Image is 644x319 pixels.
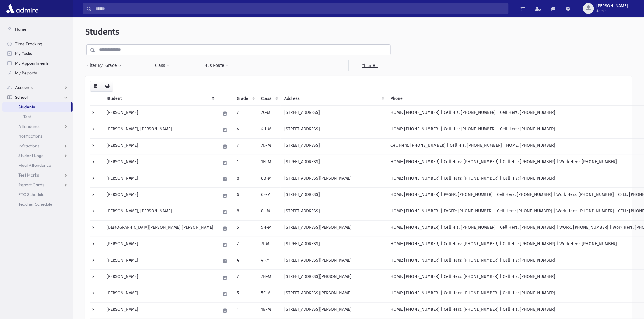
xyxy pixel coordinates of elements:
td: 4I-M [257,253,281,269]
td: 7 [233,237,257,253]
span: Student Logs [18,153,43,158]
td: 7I-M [257,237,281,253]
td: [STREET_ADDRESS] [281,237,387,253]
td: [STREET_ADDRESS][PERSON_NAME] [281,286,387,302]
span: Students [18,104,35,110]
a: Test Marks [2,170,73,180]
td: [STREET_ADDRESS][PERSON_NAME] [281,220,387,237]
td: [PERSON_NAME] [103,105,217,122]
td: 5H-M [257,220,281,237]
td: [PERSON_NAME] [103,171,217,187]
th: Class: activate to sort column ascending [257,92,281,106]
span: Meal Attendance [18,163,51,168]
span: My Reports [15,70,37,76]
span: [PERSON_NAME] [597,4,628,9]
td: [STREET_ADDRESS] [281,138,387,155]
span: Teacher Schedule [18,201,52,207]
span: My Appointments [15,60,49,66]
span: Time Tracking [15,41,42,46]
a: My Appointments [2,58,73,68]
td: 1B-M [257,302,281,319]
span: Infractions [18,143,39,149]
td: [PERSON_NAME] [103,187,217,204]
td: 7D-M [257,138,281,155]
a: Meal Attendance [2,160,73,170]
th: Grade: activate to sort column ascending [233,92,257,106]
span: Accounts [15,85,33,90]
td: 7C-M [257,105,281,122]
a: Student Logs [2,151,73,160]
td: [PERSON_NAME] [103,286,217,302]
button: Class [155,60,170,71]
td: 6E-M [257,187,281,204]
span: PTC Schedule [18,192,44,197]
td: [STREET_ADDRESS] [281,122,387,138]
td: 1 [233,155,257,171]
td: [STREET_ADDRESS] [281,105,387,122]
th: Address: activate to sort column ascending [281,92,387,106]
td: [PERSON_NAME], [PERSON_NAME] [103,204,217,220]
td: 7H-M [257,269,281,286]
a: Clear All [348,60,391,71]
th: Student: activate to sort column descending [103,92,217,106]
span: Home [15,26,26,32]
a: Infractions [2,141,73,151]
a: Notifications [2,131,73,141]
td: [PERSON_NAME] [103,253,217,269]
td: 4 [233,253,257,269]
td: [STREET_ADDRESS][PERSON_NAME] [281,253,387,269]
td: 4 [233,122,257,138]
td: 6 [233,187,257,204]
span: Filter By [86,62,105,69]
td: [STREET_ADDRESS][PERSON_NAME] [281,269,387,286]
a: Accounts [2,83,73,92]
td: [PERSON_NAME] [103,237,217,253]
button: CSV [90,81,101,92]
td: 8B-M [257,171,281,187]
td: [STREET_ADDRESS] [281,204,387,220]
input: Search [92,3,508,14]
td: [STREET_ADDRESS][PERSON_NAME] [281,302,387,319]
span: Students [85,27,119,37]
td: [PERSON_NAME] [103,155,217,171]
a: Teacher Schedule [2,199,73,209]
a: Test [2,112,73,122]
td: [DEMOGRAPHIC_DATA][PERSON_NAME] [PERSON_NAME] [103,220,217,237]
span: Attendance [18,124,41,129]
td: [STREET_ADDRESS][PERSON_NAME] [281,171,387,187]
a: My Reports [2,68,73,78]
a: Students [2,102,71,112]
span: My Tasks [15,51,32,56]
td: 5C-M [257,286,281,302]
span: Test Marks [18,172,39,178]
a: Home [2,24,73,34]
button: Grade [105,60,121,71]
td: [STREET_ADDRESS] [281,155,387,171]
td: 5 [233,286,257,302]
td: 1 [233,302,257,319]
button: Bus Route [205,60,229,71]
td: 5 [233,220,257,237]
td: [PERSON_NAME] [103,269,217,286]
td: 7 [233,138,257,155]
td: [STREET_ADDRESS] [281,187,387,204]
td: [PERSON_NAME] [103,302,217,319]
span: School [15,94,28,100]
td: [PERSON_NAME], [PERSON_NAME] [103,122,217,138]
a: School [2,92,73,102]
td: 7 [233,269,257,286]
a: PTC Schedule [2,190,73,199]
a: Report Cards [2,180,73,190]
a: My Tasks [2,49,73,58]
span: Notifications [18,133,42,139]
td: [PERSON_NAME] [103,138,217,155]
td: 8 [233,204,257,220]
td: 7 [233,105,257,122]
img: AdmirePro [5,2,40,15]
td: 4H-M [257,122,281,138]
td: 8 [233,171,257,187]
button: Print [101,81,113,92]
td: 8I-M [257,204,281,220]
a: Time Tracking [2,39,73,49]
span: Admin [597,9,628,13]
